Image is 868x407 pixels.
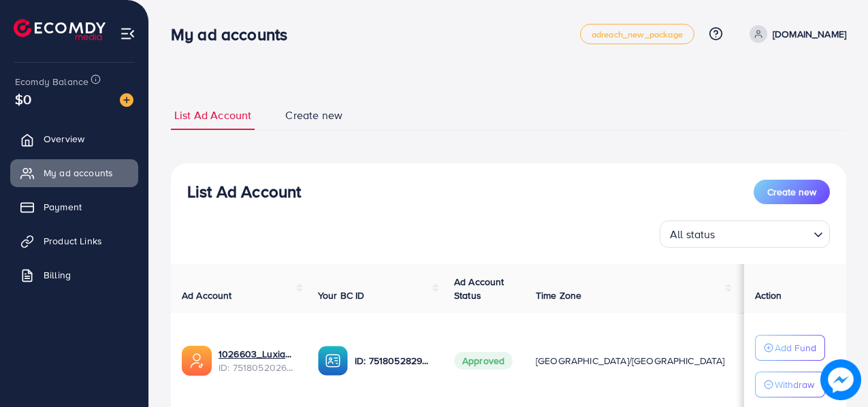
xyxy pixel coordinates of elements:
span: Create new [767,185,816,199]
span: My ad accounts [44,166,113,180]
a: My ad accounts [10,159,138,186]
div: Search for option [660,221,830,248]
span: List Ad Account [174,108,251,123]
span: Your BC ID [318,289,365,302]
div: <span class='underline'>1026603_Luxia_1750433190642</span></br>7518052026253918226 [219,347,296,375]
span: adreach_new_package [592,30,683,39]
span: Action [755,289,782,302]
span: Ad Account Status [454,275,504,302]
button: Create new [754,180,830,204]
img: menu [120,26,135,42]
h3: List Ad Account [187,182,301,201]
span: $0 [15,89,31,109]
a: 1026603_Luxia_1750433190642 [219,347,296,361]
span: Time Zone [536,289,581,302]
span: Create new [285,108,342,123]
p: ID: 7518052829551181841 [355,353,432,369]
span: ID: 7518052026253918226 [219,361,296,374]
span: Ad Account [182,289,232,302]
img: image [120,93,133,107]
span: Billing [44,268,71,282]
span: Payment [44,200,82,214]
img: logo [14,19,106,40]
p: [DOMAIN_NAME] [773,26,846,42]
span: Ecomdy Balance [15,75,89,88]
a: Payment [10,193,138,221]
p: Withdraw [775,376,814,393]
a: adreach_new_package [580,24,694,44]
input: Search for option [720,222,808,244]
img: image [820,359,861,400]
button: Add Fund [755,335,825,361]
span: All status [667,225,718,244]
a: Product Links [10,227,138,255]
h3: My ad accounts [171,25,298,44]
img: ic-ads-acc.e4c84228.svg [182,346,212,376]
button: Withdraw [755,372,825,397]
span: Approved [454,352,513,370]
span: Product Links [44,234,102,248]
a: [DOMAIN_NAME] [744,25,846,43]
span: [GEOGRAPHIC_DATA]/[GEOGRAPHIC_DATA] [536,354,725,368]
span: Overview [44,132,84,146]
a: Overview [10,125,138,152]
img: ic-ba-acc.ded83a64.svg [318,346,348,376]
a: Billing [10,261,138,289]
p: Add Fund [775,340,816,356]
